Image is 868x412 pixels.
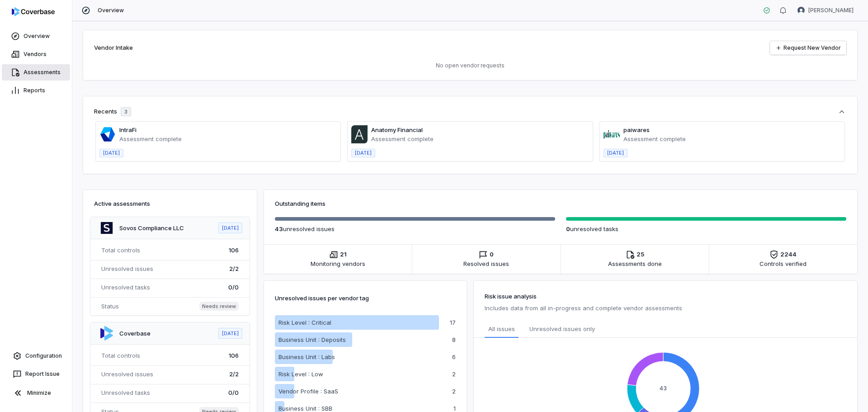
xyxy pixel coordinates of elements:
[94,107,131,116] div: Recents
[94,107,846,116] button: Recents3
[2,64,70,81] a: Assessments
[4,348,68,364] a: Configuration
[2,46,70,62] a: Vendors
[637,250,644,259] span: 25
[660,384,667,392] text: 43
[623,126,650,133] a: paiwares
[780,250,797,259] span: 2244
[340,250,347,259] span: 21
[278,335,346,344] p: Business Unit : Deposits
[452,337,456,343] p: 8
[275,225,283,232] span: 43
[98,7,124,14] span: Overview
[94,62,846,69] p: No open vendor requests
[2,28,70,44] a: Overview
[278,369,323,379] p: Risk Level : Low
[119,224,184,232] a: Sovos Compliance LLC
[275,224,555,233] p: unresolved issue s
[278,352,335,361] p: Business Unit : Labs
[490,250,494,259] span: 0
[450,320,456,326] p: 17
[485,292,846,301] h3: Risk issue analysis
[759,259,807,268] span: Controls verified
[4,366,68,382] button: Report Issue
[278,387,338,396] p: Vendor Profile : SaaS
[311,259,365,268] span: Monitoring vendors
[485,303,846,313] p: Includes data from all in-progress and complete vendor assessments
[529,324,595,334] span: Unresolved issues only
[12,7,55,16] img: logo-D7KZi-bG.svg
[566,224,846,233] p: unresolved task s
[119,126,137,133] a: IntraFi
[452,388,456,394] p: 2
[808,7,854,14] span: [PERSON_NAME]
[488,324,515,333] span: All issues
[452,371,456,377] p: 2
[124,109,127,115] span: 3
[275,292,369,304] p: Unresolved issues per vendor tag
[94,43,133,52] h2: Vendor Intake
[608,259,662,268] span: Assessments done
[792,4,859,17] button: Scott McMichael avatar[PERSON_NAME]
[453,406,456,412] p: 1
[4,384,68,402] button: Minimize
[278,318,331,327] p: Risk Level : Critical
[797,7,805,14] img: Scott McMichael avatar
[94,199,246,208] h3: Active assessments
[275,199,846,208] h3: Outstanding items
[371,126,423,133] a: Anatomy Financial
[566,225,570,232] span: 0
[452,354,456,360] p: 6
[463,259,509,268] span: Resolved issues
[2,82,70,99] a: Reports
[119,330,151,337] a: Coverbase
[770,41,846,55] a: Request New Vendor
